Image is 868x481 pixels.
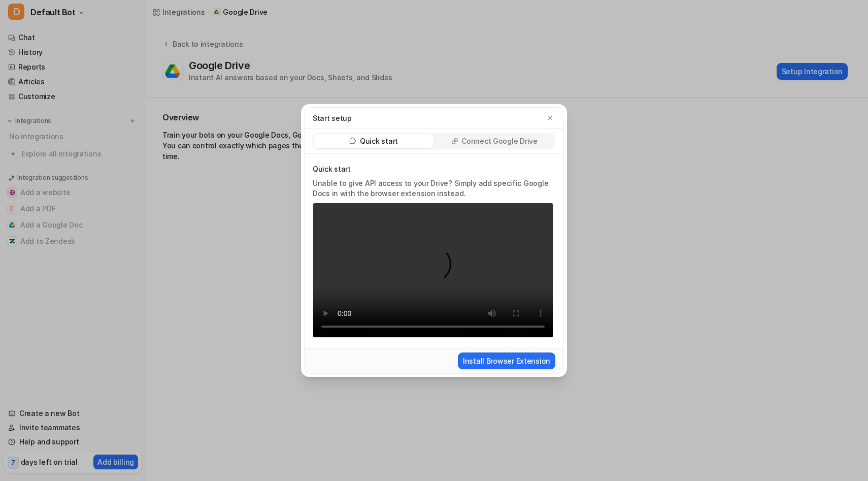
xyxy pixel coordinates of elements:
[313,178,553,199] p: Unable to give API access to your Drive? Simply add specific Google Docs in with the browser exte...
[313,164,553,174] p: Quick start
[360,136,398,146] p: Quick start
[461,136,537,146] p: Connect Google Drive
[458,352,555,369] button: Install Browser Extension
[313,113,352,123] p: Start setup
[313,203,553,338] video: Your browser does not support the video tag.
